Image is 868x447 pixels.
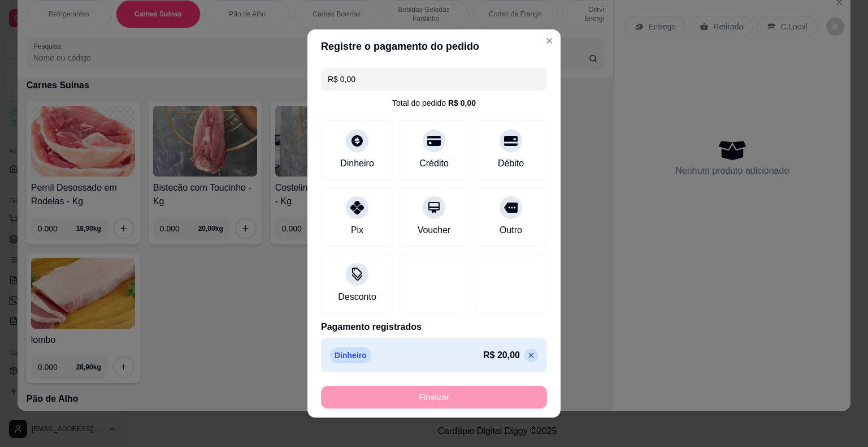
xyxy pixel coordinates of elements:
[392,97,476,109] div: Total do pedido
[328,68,540,91] input: Ex.: hambúrguer de cordeiro
[340,157,374,170] div: Dinheiro
[483,349,520,362] p: R$ 20,00
[338,290,376,304] div: Desconto
[419,157,449,170] div: Crédito
[418,223,451,237] div: Voucher
[540,32,558,50] button: Close
[330,347,371,363] p: Dinheiro
[448,97,476,109] div: R$ 0,00
[498,157,524,170] div: Débito
[321,320,547,334] p: Pagamento registrados
[351,223,363,237] div: Pix
[307,29,561,63] header: Registre o pagamento do pedido
[500,223,522,237] div: Outro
